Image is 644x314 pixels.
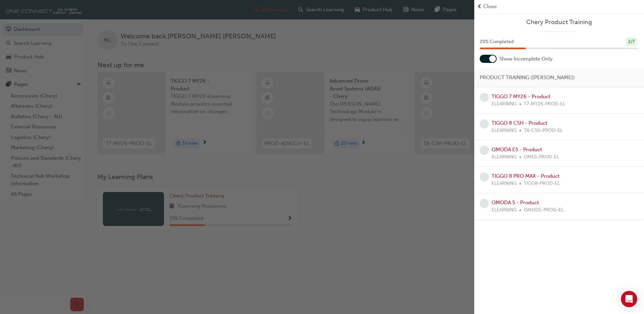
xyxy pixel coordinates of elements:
[483,3,497,11] span: Close
[480,172,489,181] span: learningRecordVerb_NONE-icon
[626,37,637,47] div: 2 / 7
[492,127,517,135] span: ELEARNING
[477,3,482,11] span: prev-icon
[480,119,489,128] span: learningRecordVerb_NONE-icon
[621,291,637,307] div: Open Intercom Messenger
[524,153,559,161] span: OME5-PROD-EL
[480,146,489,155] span: learningRecordVerb_NONE-icon
[492,100,517,108] span: ELEARNING
[499,55,553,63] span: Show Incomplete Only
[524,100,565,108] span: T7-MY26-PROD-EL
[492,199,539,206] a: OMODA 5 - Product
[492,180,517,188] span: ELEARNING
[492,146,542,153] a: OMODA E5 - Product
[480,199,489,208] span: learningRecordVerb_NONE-icon
[524,127,563,135] span: T8-CSH-PROD-EL
[492,206,517,214] span: ELEARNING
[480,38,514,46] span: 29 % Completed
[492,173,559,179] a: TIGGO 8 PRO MAX - Product
[492,93,550,100] a: TIGGO 7 MY26 - Product
[492,120,547,126] a: TIGGO 8 CSH - Product
[524,180,560,188] span: TIGO8-PROD-EL
[492,153,517,161] span: ELEARNING
[480,93,489,102] span: learningRecordVerb_NONE-icon
[480,74,575,82] span: PRODUCT TRAINING ([PERSON_NAME])
[477,3,641,11] button: prev-iconClose
[524,206,564,214] span: OMOD5-PROD-EL
[480,18,639,26] a: Chery Product Training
